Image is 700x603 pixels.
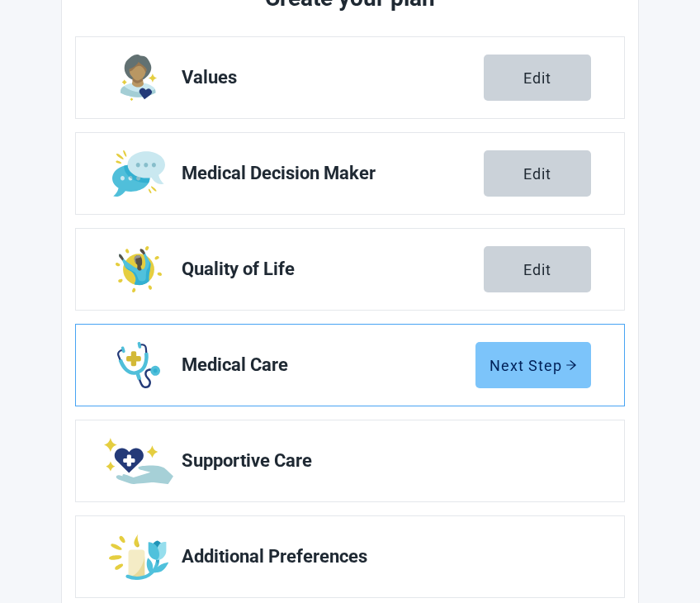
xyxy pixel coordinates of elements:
[182,164,484,183] span: Medical Decision Maker
[484,150,591,197] button: Edit
[182,451,578,471] span: Supportive Care
[182,547,578,567] span: Additional Preferences
[565,359,577,371] span: arrow-right
[182,355,475,375] span: Medical Care
[182,68,484,88] span: Values
[523,69,551,86] div: Edit
[76,133,624,214] a: Edit Medical Decision Maker section
[484,246,591,292] button: Edit
[475,342,591,388] button: Next Steparrow-right
[76,229,624,310] a: Edit Quality of Life section
[182,259,484,279] span: Quality of Life
[76,325,624,406] a: Edit Medical Care section
[490,357,577,373] div: Next Step
[76,516,624,597] a: Edit Additional Preferences section
[523,165,551,182] div: Edit
[484,55,591,101] button: Edit
[76,37,624,118] a: Edit Values section
[76,420,624,501] a: Edit Supportive Care section
[523,261,551,278] div: Edit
